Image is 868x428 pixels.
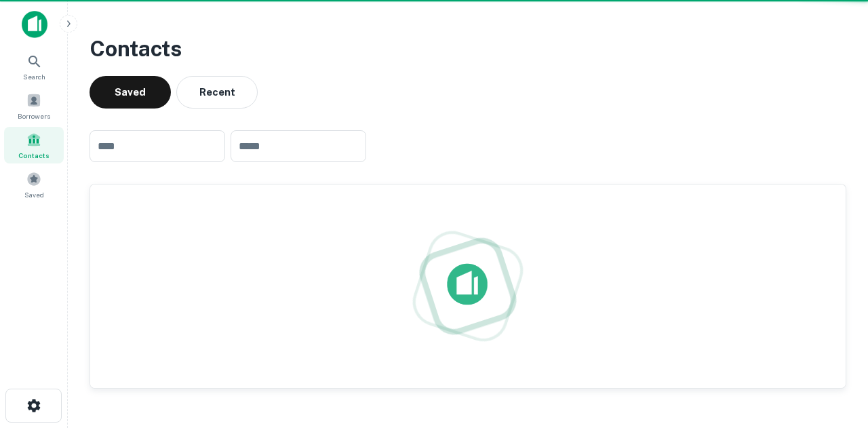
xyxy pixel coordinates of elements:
[4,166,64,203] a: Saved
[4,127,64,163] a: Contacts
[22,11,47,38] img: capitalize-icon.png
[90,33,846,65] h3: Contacts
[23,71,45,82] span: Search
[4,87,64,124] a: Borrowers
[800,319,868,385] iframe: Chat Widget
[18,111,50,121] span: Borrowers
[90,76,171,109] button: Saved
[176,76,258,109] button: Recent
[24,189,44,200] span: Saved
[18,150,50,161] span: Contacts
[4,48,64,85] a: Search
